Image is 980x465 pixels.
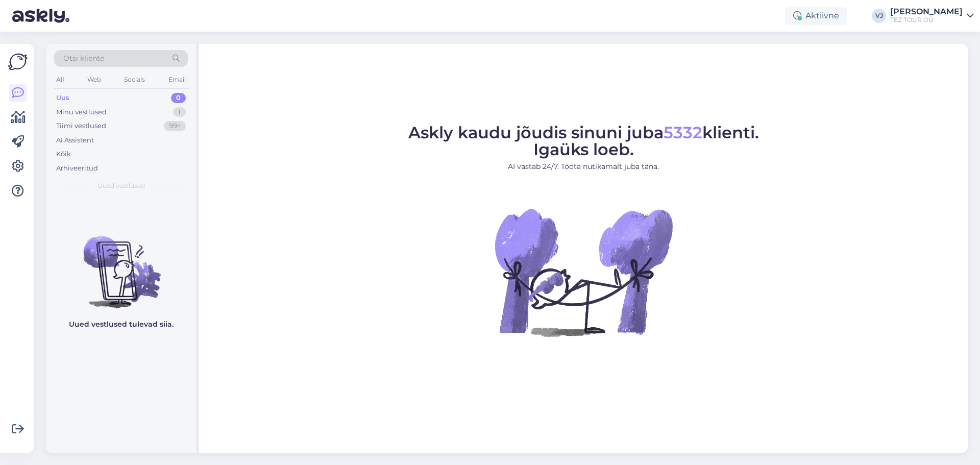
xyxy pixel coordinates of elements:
[164,121,186,131] div: 99+
[492,180,675,364] img: No Chat active
[85,73,103,86] div: Web
[171,93,186,103] div: 0
[785,7,847,25] div: Aktiivne
[890,16,963,24] div: TEZ TOUR OÜ
[56,163,98,174] div: Arhiveeritud
[8,52,28,71] img: Askly Logo
[872,9,886,23] div: VJ
[664,123,702,142] span: 5332
[890,8,963,16] div: [PERSON_NAME]
[63,53,104,64] span: Otsi kliente
[69,319,174,330] p: Uued vestlused tulevad siia.
[890,8,974,24] a: [PERSON_NAME]TEZ TOUR OÜ
[408,123,759,159] span: Askly kaudu jõudis sinuni juba klienti. Igaüks loeb.
[408,161,759,172] p: AI vastab 24/7. Tööta nutikamalt juba täna.
[56,135,94,145] div: AI Assistent
[122,73,147,86] div: Socials
[46,218,196,310] img: No chats
[56,93,69,103] div: Uus
[54,73,66,86] div: All
[173,107,186,117] div: 1
[56,121,106,131] div: Tiimi vestlused
[56,107,107,117] div: Minu vestlused
[56,149,71,159] div: Kõik
[166,73,188,86] div: Email
[97,181,145,190] span: Uued vestlused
